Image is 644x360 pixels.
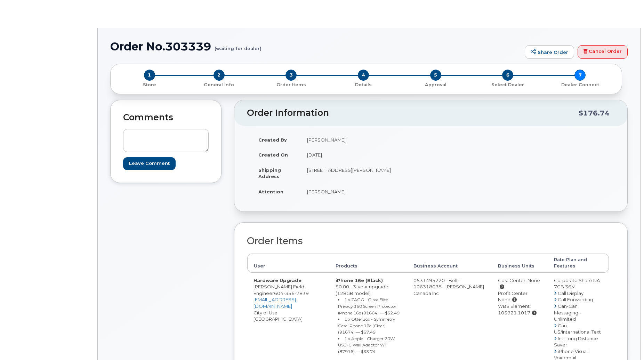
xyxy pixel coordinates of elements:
span: Call Forwarding [558,297,593,302]
span: 5 [430,70,441,81]
strong: Shipping Address [258,167,281,179]
a: 5 Approval [400,81,472,88]
a: [EMAIL_ADDRESS][DOMAIN_NAME] [253,297,296,309]
th: Products [329,254,407,273]
p: Details [330,82,397,88]
strong: Created On [258,152,288,158]
strong: iPhone 16e (Black) [336,278,383,283]
p: Store [119,82,180,88]
p: Select Dealer [475,82,541,88]
th: User [247,254,329,273]
strong: Attention [258,189,283,194]
h1: Order No.303339 [110,40,521,53]
th: Rate Plan and Features [548,254,609,273]
span: 4 [358,70,369,81]
a: 2 General Info [183,81,255,88]
div: Cost Center: None [498,277,541,290]
th: Business Account [407,254,492,273]
span: 604 [274,290,309,296]
small: 1 x Apple - Charger 20W USB-C Wall Adaptor WT (87916) — $33.74 [338,336,395,354]
div: Profit Center: None [498,290,541,303]
span: 6 [502,70,513,81]
span: 1 [144,70,155,81]
span: 7839 [295,290,309,296]
h2: Order Items [247,236,609,246]
td: [PERSON_NAME] [301,184,426,199]
a: Cancel Order [578,45,628,59]
a: 3 Order Items [255,81,327,88]
th: Business Units [492,254,548,273]
small: 1 x OtterBox - Symmetry Case iPhone 16e (Clear) (91674) — $67.49 [338,317,395,335]
td: [PERSON_NAME] [301,132,426,147]
small: 1 x ZAGG - Glass Elite Privacy 360 Screen Protector iPhone 16e (91664) — $52.49 [338,297,400,315]
span: Can-Can Messaging - Unlimited [554,303,581,322]
p: Order Items [258,82,324,88]
a: 6 Select Dealer [472,81,544,88]
a: 1 Store [116,81,183,88]
a: 4 Details [327,81,400,88]
div: $176.74 [579,106,610,120]
strong: Created By [258,137,287,143]
td: [STREET_ADDRESS][PERSON_NAME] [301,162,426,184]
td: [DATE] [301,147,426,162]
h2: Order Information [247,108,579,118]
span: 356 [283,290,295,296]
div: WBS Element: 105921.1017 [498,303,541,316]
h2: Comments [123,113,209,122]
strong: Hardware Upgrade [253,278,301,283]
span: Call Display [558,290,583,296]
input: Leave Comment [123,157,176,170]
p: Approval [402,82,469,88]
span: 3 [285,70,297,81]
span: Intl Long Distance Saver [554,336,598,348]
a: Share Order [525,45,574,59]
p: General Info [186,82,252,88]
span: 2 [214,70,225,81]
small: (waiting for dealer) [215,40,261,51]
